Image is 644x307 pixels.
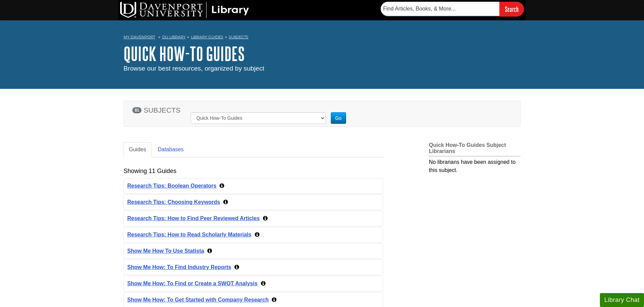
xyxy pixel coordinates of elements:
span: SUBJECTS [144,106,181,114]
section: Subject Search Bar [124,92,520,134]
h1: Quick How-To Guides [124,43,520,64]
a: Show Me How: To Find or Create a SWOT Analysis [127,281,258,286]
nav: breadcrumb [124,33,520,43]
h2: Quick How-To Guides Subject Librarians [429,142,520,156]
button: Library Chat [600,293,644,307]
button: Go [331,112,346,124]
a: Subjects [229,35,248,39]
input: Search [499,2,524,16]
img: DU Library [120,2,249,18]
input: Find Articles, Books, & More... [381,2,499,16]
a: Library Guides [191,35,223,39]
a: Show Me How: To Find Industry Reports [127,264,231,270]
a: Research Tips: How to Find Peer Reviewed Articles [127,215,260,221]
span: 81 [132,107,141,113]
a: Guides [124,142,152,157]
h2: Showing 11 Guides [124,168,176,175]
a: Show Me How: To Get Started with Company Research [127,297,269,303]
a: Show Me How To Use Statista [127,248,204,254]
div: Browse our best resources, organized by subject [124,64,520,74]
div: No librarians have been assigned to this subject. [429,156,520,174]
a: Research Tips: Boolean Operators [127,183,216,189]
a: My Davenport [124,34,155,40]
a: DU Library [162,35,186,39]
a: Databases [152,142,189,157]
a: Research Tips: Choosing Keywords [127,199,220,205]
form: Searches DU Library's articles, books, and more [381,2,524,16]
a: Research Tips: How to Read Scholarly Materials [127,232,251,237]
